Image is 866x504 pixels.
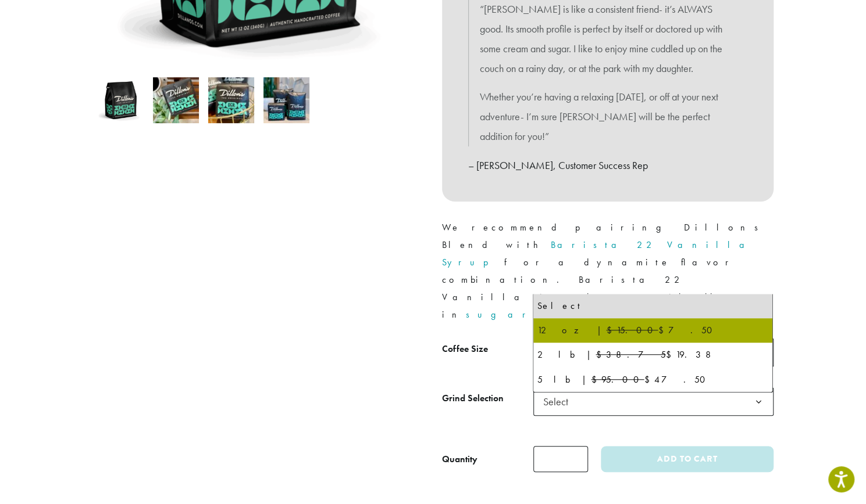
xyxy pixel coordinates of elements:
[596,348,665,361] del: $38.75
[466,308,598,321] a: sugar-free
[263,77,309,123] img: Dillons - Image 4
[539,390,580,413] span: Select
[537,346,769,363] div: 2 lb | $19.38
[442,341,533,358] label: Coffee Size
[442,390,533,407] label: Grind Selection
[468,156,747,175] p: – [PERSON_NAME], Customer Success Rep
[442,219,774,323] p: We recommend pairing Dillons Blend with for a dynamite flavor combination. Barista 22 Vanilla is ...
[601,446,773,472] button: Add to cart
[480,87,736,146] p: Whether you’re having a relaxing [DATE], or off at your next adventure- I’m sure [PERSON_NAME] wi...
[98,77,144,123] img: Dillons
[537,371,769,388] div: 5 lb | $47.50
[591,373,644,386] del: $95.00
[153,77,199,123] img: Dillons - Image 2
[606,324,658,336] del: $15.00
[533,387,774,416] span: Select
[208,77,254,123] img: Dillons - Image 3
[533,446,588,472] input: Product quantity
[537,322,769,339] div: 12 oz | $7.50
[442,452,477,466] div: Quantity
[442,239,754,268] a: Barista 22 Vanilla Syrup
[533,294,772,318] li: Select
